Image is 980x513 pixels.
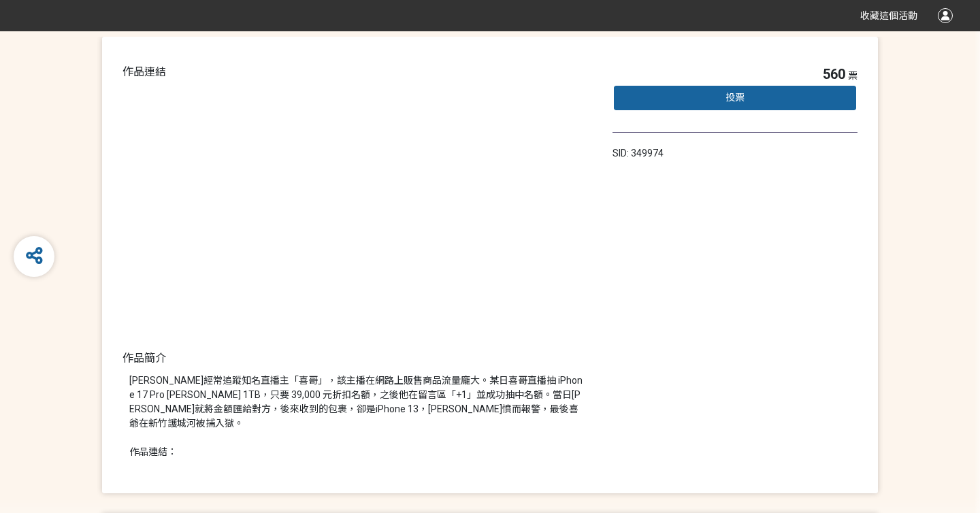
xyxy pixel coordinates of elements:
span: 作品連結 [122,65,166,78]
span: 票 [848,70,857,81]
span: 投票 [725,92,745,103]
span: 560 [823,66,845,82]
span: 收藏這個活動 [860,10,917,21]
span: SID: 349974 [612,148,664,159]
span: 作品簡介 [122,352,166,365]
div: [PERSON_NAME]經常追蹤知名直播主「喜哥」，該主播在網路上販售商品流量龐大。某日喜哥直播抽 iPhone 17 Pro [PERSON_NAME] 1TB，只要 39,000 元折扣名... [129,374,585,459]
